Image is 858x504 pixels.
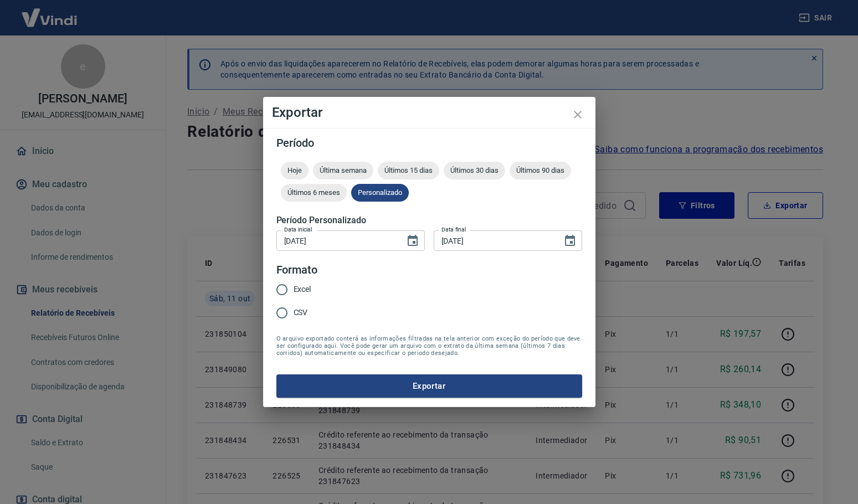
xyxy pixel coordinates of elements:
[313,166,373,174] span: Última semana
[276,137,582,148] h5: Período
[276,262,318,278] legend: Formato
[378,162,439,179] div: Últimos 15 dias
[351,184,409,202] div: Personalizado
[434,230,554,251] input: DD/MM/YYYY
[276,215,582,226] h5: Período Personalizado
[281,166,309,174] span: Hoje
[510,166,571,174] span: Últimos 90 dias
[510,162,571,179] div: Últimos 90 dias
[294,284,311,295] span: Excel
[559,230,581,252] button: Choose date, selected date is 11 de out de 2025
[284,225,312,234] label: Data inicial
[378,166,439,174] span: Últimos 15 dias
[313,162,373,179] div: Última semana
[281,162,309,179] div: Hoje
[402,230,424,252] button: Choose date, selected date is 11 de out de 2025
[444,166,505,174] span: Últimos 30 dias
[444,162,505,179] div: Últimos 30 dias
[351,188,409,197] span: Personalizado
[294,307,308,318] span: CSV
[281,184,347,202] div: Últimos 6 meses
[281,188,347,197] span: Últimos 6 meses
[272,106,587,119] h4: Exportar
[564,101,591,128] button: close
[276,230,397,251] input: DD/MM/YYYY
[441,225,466,234] label: Data final
[276,374,582,398] button: Exportar
[276,335,582,357] span: O arquivo exportado conterá as informações filtradas na tela anterior com exceção do período que ...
